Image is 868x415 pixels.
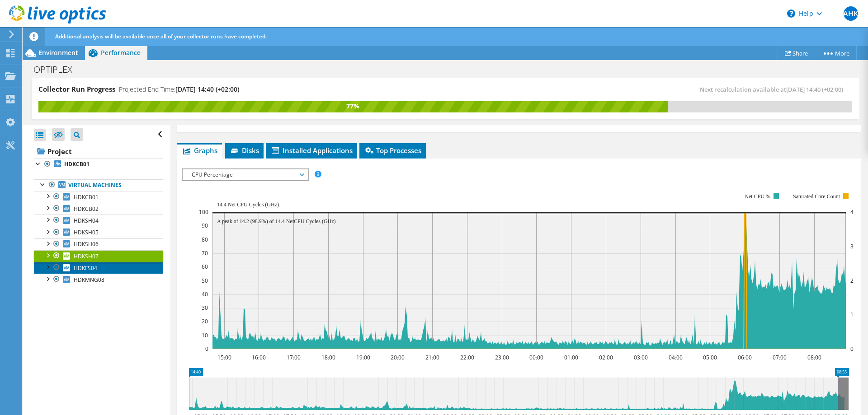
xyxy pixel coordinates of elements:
text: 22:00 [460,354,474,361]
text: 07:00 [773,354,787,361]
a: More [815,46,857,60]
text: 08:00 [807,354,821,361]
text: 3 [850,242,854,250]
a: HDKCB02 [34,203,163,214]
span: HDKMNG08 [74,276,104,284]
span: Installed Applications [270,146,353,155]
text: 17:00 [287,354,301,361]
span: HDKSH07 [74,252,99,260]
text: Net CPU % [745,193,771,200]
text: 1 [850,311,854,318]
span: Disks [230,146,259,155]
a: HDKCB01 [34,191,163,203]
a: HDKFS04 [34,262,163,274]
span: HDKSH04 [74,217,99,224]
span: AHK [844,6,858,21]
a: HDKMNG08 [34,274,163,285]
span: [DATE] 14:40 (+02:00) [786,85,843,93]
span: HDKCB01 [74,193,99,201]
text: 01:00 [564,354,578,361]
span: Performance [101,48,141,57]
span: Environment [38,48,78,57]
span: HDKCB02 [74,205,99,213]
text: 0 [850,345,854,353]
text: 03:00 [634,354,648,361]
span: HDKFS04 [74,264,97,272]
text: 16:00 [252,354,266,361]
text: 10 [202,331,208,339]
span: CPU Percentage [187,169,303,180]
a: Share [778,46,815,60]
text: 00:00 [529,354,543,361]
span: Graphs [182,146,217,155]
span: HDKSH05 [74,228,99,236]
text: 30 [202,304,208,312]
h4: Projected End Time: [119,84,239,94]
text: 50 [202,277,208,284]
text: 06:00 [738,354,752,361]
text: 2 [850,277,854,284]
text: 60 [202,263,208,270]
text: A peak of 14.2 (98.9%) of 14.4 NetCPU Cycles (GHz) [217,218,336,224]
text: 05:00 [703,354,717,361]
span: Next recalculation available at [700,85,848,93]
text: 4 [850,208,854,216]
text: Saturated Core Count [793,193,840,200]
text: 100 [199,208,208,216]
text: 02:00 [599,354,613,361]
text: 23:00 [495,354,509,361]
b: HDKCB01 [64,160,90,168]
a: HDKCB01 [34,159,163,170]
a: HDKSH07 [34,250,163,262]
text: 90 [202,222,208,229]
text: 15:00 [217,354,231,361]
text: 21:00 [425,354,439,361]
text: 14.4 Net CPU Cycles (GHz) [217,201,279,208]
span: Additional analysis will be available once all of your collector runs have completed. [55,33,267,40]
span: [DATE] 14:40 (+02:00) [175,85,239,93]
span: HDKSH06 [74,240,99,248]
svg: \n [787,9,795,18]
text: 80 [202,236,208,243]
a: HDKSH04 [34,214,163,226]
text: 20 [202,317,208,325]
text: 18:00 [321,354,335,361]
text: 04:00 [669,354,683,361]
a: HDKSH05 [34,227,163,238]
text: 19:00 [356,354,370,361]
span: Top Processes [364,146,421,155]
a: Virtual Machines [34,179,163,191]
a: HDKSH06 [34,238,163,250]
a: Project [34,144,163,159]
div: 77% [38,101,668,111]
text: 40 [202,290,208,298]
h1: OPTIPLEX [29,65,86,75]
text: 20:00 [391,354,405,361]
text: 0 [205,345,208,353]
text: 70 [202,249,208,257]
